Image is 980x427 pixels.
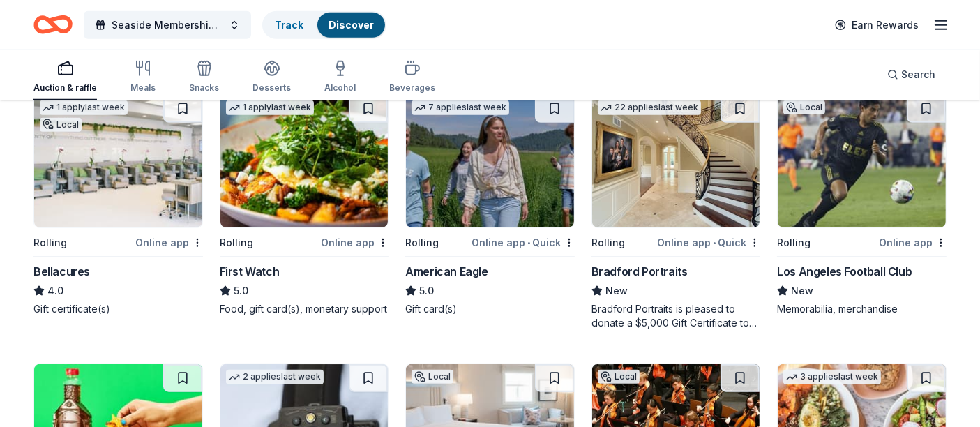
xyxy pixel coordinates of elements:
[220,234,253,251] div: Rolling
[33,94,203,316] a: Image for Bellacures1 applylast weekLocalRollingOnline appBellacures4.0Gift certificate(s)
[112,17,223,33] span: Seaside Membership Drive
[226,370,324,384] div: 2 applies last week
[40,100,128,115] div: 1 apply last week
[252,82,291,93] div: Desserts
[34,95,202,227] img: Image for Bellacures
[406,95,574,227] img: Image for American Eagle
[713,237,716,248] span: •
[189,54,219,100] button: Snacks
[777,263,912,280] div: Los Angeles Football Club
[33,8,73,41] a: Home
[220,302,389,316] div: Food, gift card(s), monetary support
[252,54,291,100] button: Desserts
[405,234,439,251] div: Rolling
[33,302,203,316] div: Gift certificate(s)
[879,234,947,251] div: Online app
[329,19,374,31] a: Discover
[220,94,389,316] a: Image for First Watch1 applylast weekRollingOnline appFirst Watch5.0Food, gift card(s), monetary ...
[412,370,453,384] div: Local
[130,54,156,100] button: Meals
[405,302,575,316] div: Gift card(s)
[389,54,435,100] button: Beverages
[33,82,97,93] div: Auction & raffle
[777,302,947,316] div: Memorabilia, merchandise
[783,100,825,114] div: Local
[598,100,701,115] div: 22 applies last week
[777,234,811,251] div: Rolling
[777,94,947,316] a: Image for Los Angeles Football ClubLocalRollingOnline appLos Angeles Football ClubNewMemorabilia,...
[324,82,356,93] div: Alcohol
[275,19,303,31] a: Track
[321,234,389,251] div: Online app
[84,11,251,39] button: Seaside Membership Drive
[405,94,575,316] a: Image for American Eagle7 applieslast weekRollingOnline app•QuickAmerican Eagle5.0Gift card(s)
[527,237,530,248] span: •
[827,13,927,38] a: Earn Rewards
[135,234,203,251] div: Online app
[591,94,761,330] a: Image for Bradford Portraits22 applieslast weekRollingOnline app•QuickBradford PortraitsNewBradfo...
[189,82,219,93] div: Snacks
[220,263,280,280] div: First Watch
[791,283,813,299] span: New
[778,95,946,227] img: Image for Los Angeles Football Club
[234,283,248,299] span: 5.0
[605,283,628,299] span: New
[876,61,947,89] button: Search
[591,234,625,251] div: Rolling
[657,234,760,251] div: Online app Quick
[47,283,63,299] span: 4.0
[130,82,156,93] div: Meals
[262,11,386,39] button: TrackDiscover
[220,95,389,227] img: Image for First Watch
[412,100,509,115] div: 7 applies last week
[40,118,82,132] div: Local
[901,66,935,83] span: Search
[405,263,488,280] div: American Eagle
[598,370,640,384] div: Local
[783,370,881,384] div: 3 applies last week
[226,100,314,115] div: 1 apply last week
[324,54,356,100] button: Alcohol
[592,95,760,227] img: Image for Bradford Portraits
[389,82,435,93] div: Beverages
[33,54,97,100] button: Auction & raffle
[33,263,90,280] div: Bellacures
[33,234,67,251] div: Rolling
[472,234,575,251] div: Online app Quick
[419,283,434,299] span: 5.0
[591,263,688,280] div: Bradford Portraits
[591,302,761,330] div: Bradford Portraits is pleased to donate a $5,000 Gift Certificate to each auction event, which in...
